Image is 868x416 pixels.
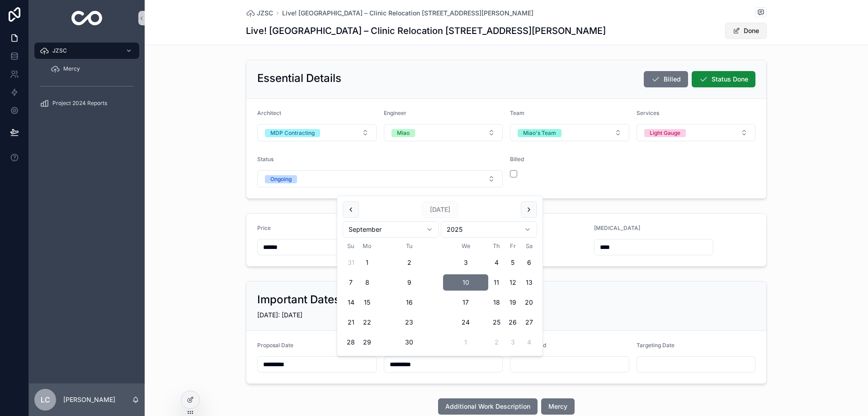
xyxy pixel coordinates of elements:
button: Select Button [637,124,756,141]
h2: Essential Details [257,71,341,86]
a: Mercy [45,61,139,77]
button: Monday, September 22nd, 2025 [359,314,375,330]
span: Billed [664,75,681,84]
button: Thursday, September 4th, 2025 [488,254,505,271]
span: Mercy [548,402,567,411]
a: JZSC [34,43,139,59]
button: Select Button [510,124,629,141]
span: Mercy [63,65,80,72]
span: [DATE]: [DATE] [257,311,302,319]
button: Saturday, October 4th, 2025 [521,334,537,350]
button: Select Button [384,124,503,141]
button: Today, Wednesday, September 10th, 2025, selected [458,274,474,291]
button: Thursday, September 25th, 2025 [488,314,505,330]
button: Wednesday, September 24th, 2025 [458,314,474,330]
th: Saturday [521,241,537,251]
button: Thursday, October 2nd, 2025 [488,334,505,350]
button: Sunday, September 21st, 2025 [343,314,359,330]
button: Billed [644,71,688,87]
button: Saturday, September 27th, 2025 [521,314,537,330]
span: [MEDICAL_DATA] [594,225,640,231]
button: Thursday, September 11th, 2025 [488,274,505,291]
span: LC [41,394,50,405]
button: Wednesday, September 3rd, 2025 [458,254,474,271]
button: Select Button [257,170,503,187]
th: Sunday [343,241,359,251]
button: Monday, September 15th, 2025 [359,294,375,311]
button: Friday, September 19th, 2025 [505,294,521,311]
span: JZSC [257,9,273,18]
div: scrollable content [29,36,145,123]
button: Wednesday, September 17th, 2025 [458,294,474,311]
th: Wednesday [443,241,488,251]
h1: Live! [GEOGRAPHIC_DATA] – Clinic Relocation [STREET_ADDRESS][PERSON_NAME] [246,24,606,37]
img: App logo [71,11,103,25]
div: Light Gauge [650,129,680,137]
a: Live! [GEOGRAPHIC_DATA] – Clinic Relocation [STREET_ADDRESS][PERSON_NAME] [282,9,533,18]
div: Miao's Team [523,129,556,137]
button: Wednesday, October 1st, 2025 [458,334,474,350]
th: Thursday [488,241,505,251]
span: Proposal Date [257,342,293,349]
th: Tuesday [375,241,443,251]
span: Services [637,110,659,116]
button: Tuesday, September 16th, 2025 [401,294,417,311]
h2: Important Dates [257,292,340,307]
div: Miao [397,129,410,137]
button: Sunday, September 7th, 2025 [343,274,359,291]
a: JZSC [246,9,273,18]
button: Tuesday, September 9th, 2025 [401,274,417,291]
button: Tuesday, September 2nd, 2025 [401,254,417,271]
span: Billed [510,156,524,163]
button: Friday, September 26th, 2025 [505,314,521,330]
span: Targeting Date [637,342,675,349]
button: Friday, September 12th, 2025 [505,274,521,291]
span: Status [257,156,274,163]
button: Tuesday, September 23rd, 2025 [401,314,417,330]
th: Monday [359,241,375,251]
button: Monday, September 1st, 2025 [359,254,375,271]
table: September 2025 [343,241,537,350]
button: Tuesday, September 30th, 2025 [401,334,417,350]
span: Engineer [384,110,406,116]
button: Saturday, September 6th, 2025 [521,254,537,271]
div: MDP Contracting [270,129,315,137]
button: Thursday, September 18th, 2025 [488,294,505,311]
span: Price [257,225,271,231]
button: Friday, October 3rd, 2025 [505,334,521,350]
button: Mercy [541,398,575,415]
button: Monday, September 29th, 2025 [359,334,375,350]
th: Friday [505,241,521,251]
span: Status Done [712,75,748,84]
button: Monday, September 8th, 2025 [359,274,375,291]
button: Status Done [692,71,755,87]
p: [PERSON_NAME] [63,395,115,404]
button: Saturday, September 13th, 2025 [521,274,537,291]
button: Sunday, September 14th, 2025 [343,294,359,311]
button: Done [725,23,767,39]
span: Architect [257,110,281,116]
div: Ongoing [270,175,292,183]
span: Project 2024 Reports [52,100,107,107]
span: JZSC [52,47,67,54]
button: Friday, September 5th, 2025 [505,254,521,271]
button: Saturday, September 20th, 2025 [521,294,537,311]
span: Team [510,110,524,116]
button: Select Button [257,124,377,141]
button: Sunday, August 31st, 2025 [343,254,359,271]
button: Sunday, September 28th, 2025 [343,334,359,350]
a: Project 2024 Reports [34,95,139,111]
